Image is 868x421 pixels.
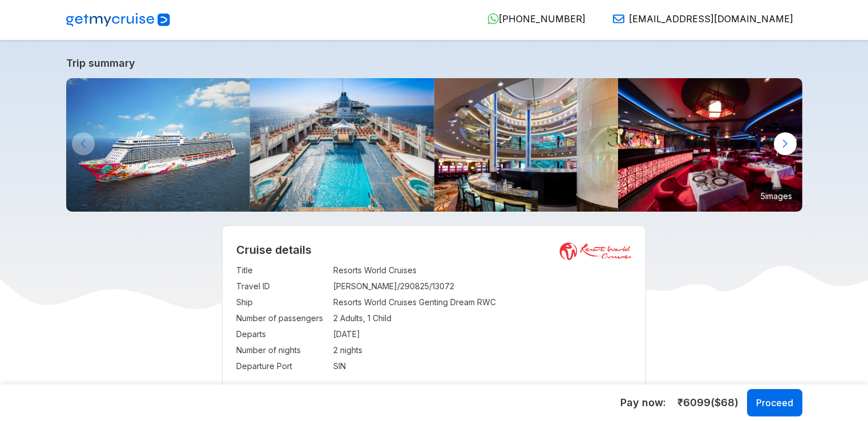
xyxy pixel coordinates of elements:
img: 4.jpg [434,78,619,212]
td: : [328,262,333,278]
td: : [328,358,333,374]
td: 2 nights [333,342,632,358]
td: Travel ID [236,278,328,294]
td: Title [236,262,328,278]
small: 5 images [756,187,797,204]
img: GentingDreambyResortsWorldCruises-KlookIndia.jpg [66,78,251,212]
td: Resorts World Cruises Genting Dream RWC [333,294,632,310]
td: : [328,278,333,294]
span: [EMAIL_ADDRESS][DOMAIN_NAME] [629,13,793,25]
img: Email [613,13,624,25]
span: ₹ 6099 ($ 68 ) [677,395,738,410]
td: : [328,310,333,326]
h2: Cruise details [236,243,632,257]
h5: Pay now : [620,396,666,410]
span: [PHONE_NUMBER] [499,13,586,25]
td: SIN [333,358,632,374]
td: [PERSON_NAME]/290825/13072 [333,278,632,294]
td: [DATE] [333,326,632,342]
td: : [328,342,333,358]
td: Resorts World Cruises [333,262,632,278]
img: Main-Pool-800x533.jpg [250,78,434,212]
td: : [328,294,333,310]
button: Proceed [747,389,802,416]
img: 16.jpg [618,78,802,212]
td: Number of nights [236,342,328,358]
a: Trip summary [66,57,802,69]
a: [EMAIL_ADDRESS][DOMAIN_NAME] [604,13,793,25]
td: Departure Port [236,358,328,374]
td: : [328,326,333,342]
td: 2 Adults, 1 Child [333,310,632,326]
td: Departs [236,326,328,342]
a: [PHONE_NUMBER] [478,13,586,25]
td: Number of passengers [236,310,328,326]
img: WhatsApp [487,13,499,25]
td: Ship [236,294,328,310]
